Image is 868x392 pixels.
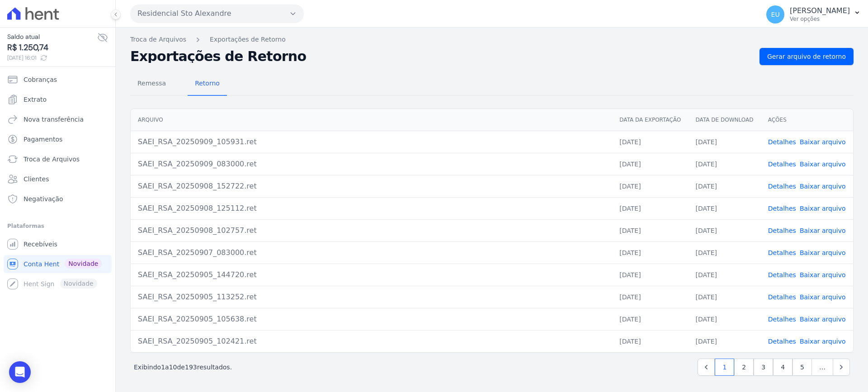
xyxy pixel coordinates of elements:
[689,264,761,286] td: [DATE]
[612,330,688,352] td: [DATE]
[768,338,796,345] a: Detalhes
[130,5,304,23] button: Residencial Sto Alexandre
[689,286,761,308] td: [DATE]
[800,271,846,279] a: Baixar arquivo
[612,219,688,241] td: [DATE]
[754,359,773,376] a: 3
[138,269,605,280] div: SAEI_RSA_20250905_144720.ret
[612,131,688,153] td: [DATE]
[138,292,605,302] div: SAEI_RSA_20250905_113252.ret
[612,286,688,308] td: [DATE]
[7,42,97,54] span: R$ 1.250,74
[4,130,112,148] a: Pagamentos
[130,72,173,96] a: Remessa
[4,90,112,109] a: Extrato
[138,159,605,170] div: SAEI_RSA_20250909_083000.ret
[689,197,761,219] td: [DATE]
[138,203,605,214] div: SAEI_RSA_20250908_125112.ret
[689,175,761,197] td: [DATE]
[24,260,59,269] span: Conta Hent
[689,241,761,264] td: [DATE]
[833,359,850,376] a: Next
[771,11,780,18] span: EU
[24,95,47,104] span: Extrato
[689,109,761,131] th: Data de Download
[7,54,97,62] span: [DATE] 16:01
[24,155,80,164] span: Troca de Arquivos
[612,264,688,286] td: [DATE]
[734,359,754,376] a: 2
[800,316,846,323] a: Baixar arquivo
[138,336,605,347] div: SAEI_RSA_20250905_102421.ret
[759,2,868,27] button: EU [PERSON_NAME] Ver opções
[768,205,796,212] a: Detalhes
[4,110,112,128] a: Nova transferência
[161,364,165,371] span: 1
[768,293,796,301] a: Detalhes
[138,181,605,192] div: SAEI_RSA_20250908_152722.ret
[767,52,846,61] span: Gerar arquivo de retorno
[24,240,57,249] span: Recebíveis
[768,316,796,323] a: Detalhes
[185,364,197,371] span: 193
[800,227,846,234] a: Baixar arquivo
[7,32,97,42] span: Saldo atual
[800,293,846,301] a: Baixar arquivo
[134,363,232,372] p: Exibindo a de resultados.
[761,109,853,131] th: Ações
[4,190,112,208] a: Negativação
[138,137,605,147] div: SAEI_RSA_20250909_105931.ret
[24,194,63,203] span: Negativação
[24,175,49,184] span: Clientes
[800,249,846,256] a: Baixar arquivo
[138,247,605,258] div: SAEI_RSA_20250907_083000.ret
[768,183,796,190] a: Detalhes
[612,241,688,264] td: [DATE]
[612,175,688,197] td: [DATE]
[130,50,752,63] h2: Exportações de Retorno
[4,71,112,89] a: Cobranças
[9,361,31,383] div: Open Intercom Messenger
[4,170,112,188] a: Clientes
[689,219,761,241] td: [DATE]
[768,138,796,146] a: Detalhes
[715,359,734,376] a: 1
[4,235,112,253] a: Recebíveis
[4,150,112,168] a: Troca de Arquivos
[698,359,715,376] a: Previous
[188,72,227,96] a: Retorno
[790,6,850,15] p: [PERSON_NAME]
[138,225,605,236] div: SAEI_RSA_20250908_102757.ret
[800,338,846,345] a: Baixar arquivo
[800,138,846,146] a: Baixar arquivo
[800,183,846,190] a: Baixar arquivo
[612,308,688,330] td: [DATE]
[689,153,761,175] td: [DATE]
[689,308,761,330] td: [DATE]
[7,221,108,231] div: Plataformas
[132,74,171,92] span: Remessa
[612,109,688,131] th: Data da Exportação
[800,161,846,168] a: Baixar arquivo
[793,359,812,376] a: 5
[4,255,112,273] a: Conta Hent Novidade
[773,359,793,376] a: 4
[689,330,761,352] td: [DATE]
[768,249,796,256] a: Detalhes
[768,161,796,168] a: Detalhes
[689,131,761,153] td: [DATE]
[811,359,833,376] span: …
[768,227,796,234] a: Detalhes
[138,314,605,325] div: SAEI_RSA_20250905_105638.ret
[612,197,688,219] td: [DATE]
[24,115,84,124] span: Nova transferência
[24,135,62,144] span: Pagamentos
[24,75,57,84] span: Cobranças
[7,71,108,293] nav: Sidebar
[790,15,850,23] p: Ver opções
[130,35,186,44] a: Troca de Arquivos
[169,364,177,371] span: 10
[131,109,612,131] th: Arquivo
[759,48,854,65] a: Gerar arquivo de retorno
[210,35,286,44] a: Exportações de Retorno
